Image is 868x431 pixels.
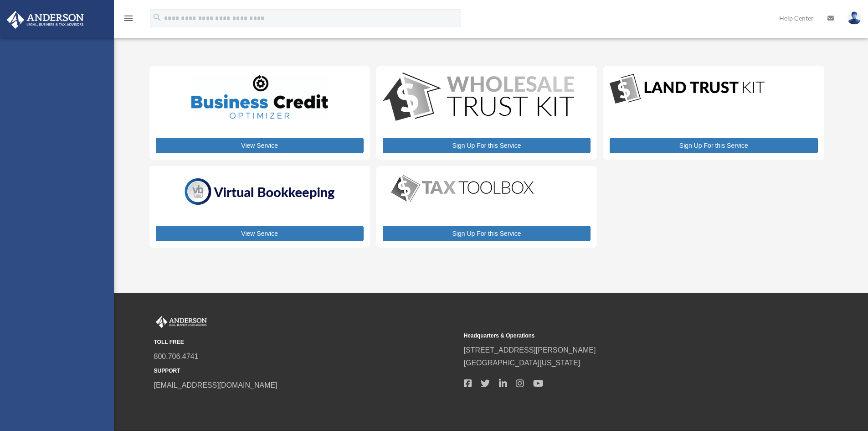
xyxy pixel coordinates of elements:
img: User Pic [847,11,861,25]
i: menu [123,13,134,24]
img: Anderson Advisors Platinum Portal [4,11,87,29]
a: Sign Up For this Service [610,138,817,153]
a: View Service [156,138,364,153]
a: menu [123,16,134,24]
i: search [152,12,162,22]
a: [STREET_ADDRESS][PERSON_NAME] [464,346,596,354]
small: Headquarters & Operations [464,331,767,341]
small: SUPPORT [154,366,457,376]
a: [EMAIL_ADDRESS][DOMAIN_NAME] [154,381,277,389]
a: [GEOGRAPHIC_DATA][US_STATE] [464,359,580,367]
a: Sign Up For this Service [383,226,591,241]
a: Sign Up For this Service [383,138,591,153]
img: taxtoolbox_new-1.webp [383,172,542,204]
img: LandTrust_lgo-1.jpg [610,73,765,106]
a: 800.706.4741 [154,353,199,360]
img: Anderson Advisors Platinum Portal [154,316,209,328]
img: WS-Trust-Kit-lgo-1.jpg [383,73,574,123]
a: View Service [156,226,364,241]
small: TOLL FREE [154,338,457,347]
